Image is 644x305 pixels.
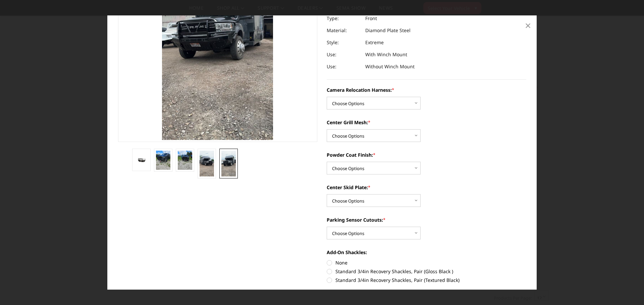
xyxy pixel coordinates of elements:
label: Standard 3/4in Recovery Shackles, Pair (Gloss Black ) [327,268,526,275]
dd: Diamond Plate Steel [365,24,411,36]
label: Standard 3/4in Recovery Shackles, Pair (Textured Black) [327,277,526,284]
label: Center Grill Mesh: [327,119,526,126]
img: 2019-2026 Ram 2500-3500 - T2 Series - Extreme Front Bumper (receiver or winch) [200,151,214,176]
label: None [327,259,526,266]
dd: Without Winch Mount [365,61,415,73]
iframe: Chat Widget [610,273,644,305]
label: Camera Relocation Harness: [327,86,526,93]
img: 2019-2026 Ram 2500-3500 - T2 Series - Extreme Front Bumper (receiver or winch) [221,151,236,176]
label: Parking Sensor Cutouts: [327,216,526,223]
img: 2019-2026 Ram 2500-3500 - T2 Series - Extreme Front Bumper (receiver or winch) [156,151,170,170]
img: 2019-2026 Ram 2500-3500 - T2 Series - Extreme Front Bumper (receiver or winch) [178,151,192,170]
label: Add-On Shackles: [327,249,526,256]
dd: Front [365,12,377,24]
dt: Material: [327,24,360,36]
dd: With Winch Mount [365,49,407,61]
img: 2019-2026 Ram 2500-3500 - T2 Series - Extreme Front Bumper (receiver or winch) [134,156,149,163]
dt: Use: [327,61,360,73]
a: Close [523,20,533,31]
dd: Extreme [365,36,384,49]
dt: Style: [327,36,360,49]
label: Center Skid Plate: [327,184,526,191]
dt: Use: [327,49,360,61]
dt: Type: [327,12,360,24]
label: Powder Coat Finish: [327,151,526,158]
span: × [525,18,531,32]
